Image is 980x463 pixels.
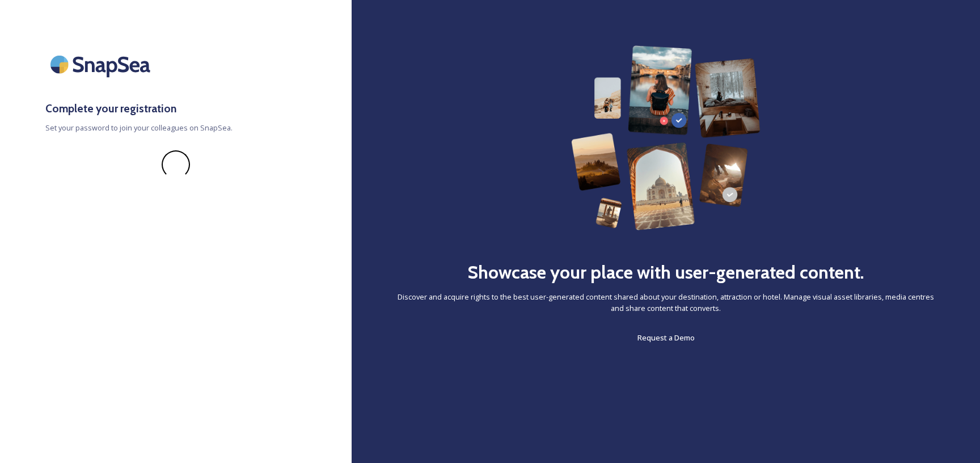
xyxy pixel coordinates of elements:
a: Request a Demo [637,331,695,344]
img: SnapSea Logo [45,45,159,83]
span: Request a Demo [637,332,695,343]
span: Discover and acquire rights to the best user-generated content shared about your destination, att... [397,292,935,313]
h3: Complete your registration [45,100,306,117]
h2: Showcase your place with user-generated content. [467,259,864,286]
img: 63b42ca75bacad526042e722_Group%20154-p-800.png [571,45,760,230]
span: Set your password to join your colleagues on SnapSea. [45,123,306,133]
